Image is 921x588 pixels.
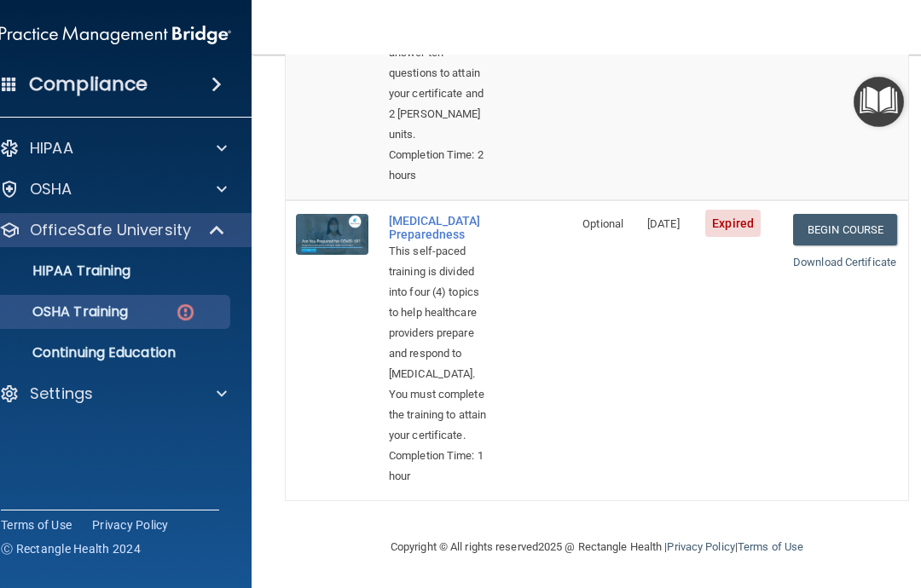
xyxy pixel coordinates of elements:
[854,77,904,127] button: Open Resource Center
[1,540,141,557] span: Ⓒ Rectangle Health 2024
[389,241,487,446] div: This self-paced training is divided into four (4) topics to help healthcare providers prepare and...
[647,217,680,230] span: [DATE]
[793,256,896,268] a: Download Certificate
[389,446,487,487] div: Completion Time: 1 hour
[30,179,72,199] p: OSHA
[286,520,908,574] div: Copyright © All rights reserved 2025 @ Rectangle Health | |
[582,217,623,230] span: Optional
[389,145,487,186] div: Completion Time: 2 hours
[1,516,72,533] a: Terms of Use
[389,214,487,241] a: [MEDICAL_DATA] Preparedness
[175,302,196,323] img: danger-circle.6113f641.png
[29,72,148,96] h4: Compliance
[30,138,73,159] p: HIPAA
[667,540,734,553] a: Privacy Policy
[738,540,803,553] a: Terms of Use
[30,220,191,240] p: OfficeSafe University
[30,383,93,404] p: Settings
[793,214,897,245] a: Begin Course
[705,210,761,237] span: Expired
[92,516,169,533] a: Privacy Policy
